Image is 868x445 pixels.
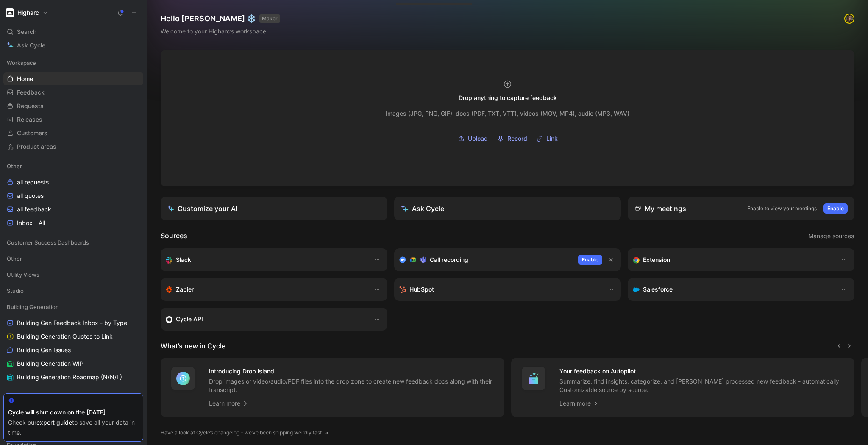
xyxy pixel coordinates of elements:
[827,204,844,213] span: Enable
[161,428,328,437] a: Have a look at Cycle’s changelog – we’ve been shipping weirdly fast
[17,88,45,97] span: Feedback
[459,93,557,103] div: Drop anything to capture feedback
[3,344,143,356] a: Building Gen Issues
[3,236,143,251] div: Customer Success Dashboards
[3,86,143,99] a: Feedback
[7,254,22,263] span: Other
[3,268,143,281] div: Utility Views
[17,129,47,137] span: Customers
[3,390,143,403] div: Config
[3,160,143,172] div: Other
[808,231,854,242] button: Manage sources
[823,203,848,214] button: Enable
[8,417,139,438] div: Check our to save all your data in time.
[401,203,444,214] div: Ask Cycle
[3,176,143,189] a: all requests
[3,113,143,126] a: Releases
[3,236,143,249] div: Customer Success Dashboards
[166,314,365,324] div: Sync customers & send feedback from custom sources. Get inspired by our favorite use case
[17,346,71,354] span: Building Gen Issues
[559,366,845,376] h4: Your feedback on Autopilot
[176,284,194,295] h3: Zapier
[7,238,89,247] span: Customer Success Dashboards
[166,284,365,295] div: Capture feedback from thousands of sources with Zapier (survey results, recordings, sheets, etc).
[7,58,36,67] span: Workspace
[394,197,621,220] button: Ask Cycle
[507,133,527,144] span: Record
[409,284,434,295] h3: HubSpot
[17,359,83,368] span: Building Generation WIP
[17,192,44,200] span: all quotes
[3,371,143,384] a: Building Generation Roadmap (N/N/L)
[17,75,33,83] span: Home
[546,133,558,144] span: Link
[633,255,832,265] div: Capture feedback from anywhere on the web
[3,300,143,384] div: Building GenerationBuilding Gen Feedback Inbox - by TypeBuilding Generation Quotes to LinkBuildin...
[3,330,143,343] a: Building Generation Quotes to Link
[7,270,39,279] span: Utility Views
[167,203,237,214] div: Customize your AI
[534,132,561,145] button: Link
[3,72,143,85] a: Home
[166,255,365,265] div: Sync your customers, send feedback and get updates in Slack
[643,255,670,265] h3: Extension
[559,398,599,409] a: Learn more
[7,303,59,311] span: Building Generation
[17,373,122,381] span: Building Generation Roadmap (N/N/L)
[3,140,143,153] a: Product areas
[161,197,387,220] a: Customize your AI
[430,255,468,265] h3: Call recording
[494,132,530,145] button: Record
[578,255,602,265] button: Enable
[7,286,24,295] span: Studio
[3,357,143,370] a: Building Generation WIP
[386,108,629,119] div: Images (JPG, PNG, GIF), docs (PDF, TXT, VTT), videos (MOV, MP4), audio (MP3, WAV)
[17,332,113,341] span: Building Generation Quotes to Link
[17,219,45,227] span: Inbox - All
[7,162,22,170] span: Other
[582,256,598,264] span: Enable
[747,204,817,213] p: Enable to view your meetings
[17,102,44,110] span: Requests
[17,178,49,186] span: all requests
[3,284,143,300] div: Studio
[8,407,139,417] div: Cycle will shut down on the [DATE].
[7,392,25,401] span: Config
[176,314,203,324] h3: Cycle API
[3,127,143,139] a: Customers
[3,25,143,38] div: Search
[17,9,39,17] h1: Higharc
[3,160,143,229] div: Otherall requestsall quotesall feedbackInbox - All
[161,341,225,351] h2: What’s new in Cycle
[209,377,494,394] p: Drop images or video/audio/PDF files into the drop zone to create new feedback docs along with th...
[161,231,187,242] h2: Sources
[559,377,845,394] p: Summarize, find insights, categorize, and [PERSON_NAME] processed new feedback - automatically. C...
[468,133,488,144] span: Upload
[399,255,571,265] div: Record & transcribe meetings from Zoom, Meet & Teams.
[808,231,854,241] span: Manage sources
[6,8,14,17] img: Higharc
[17,27,36,37] span: Search
[3,390,143,406] div: Config
[209,398,249,409] a: Learn more
[634,203,686,214] div: My meetings
[3,252,143,267] div: Other
[3,268,143,284] div: Utility Views
[161,26,280,36] div: Welcome to your Higharc’s workspace
[643,284,673,295] h3: Salesforce
[36,419,72,426] a: export guide
[3,189,143,202] a: all quotes
[17,205,51,214] span: all feedback
[845,14,854,23] img: avatar
[3,203,143,216] a: all feedback
[3,7,50,19] button: HigharcHigharc
[3,39,143,52] a: Ask Cycle
[209,366,494,376] h4: Introducing Drop island
[161,14,280,24] h1: Hello [PERSON_NAME] ❄️
[17,40,45,50] span: Ask Cycle
[17,115,42,124] span: Releases
[3,300,143,313] div: Building Generation
[3,317,143,329] a: Building Gen Feedback Inbox - by Type
[17,142,56,151] span: Product areas
[3,56,143,69] div: Workspace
